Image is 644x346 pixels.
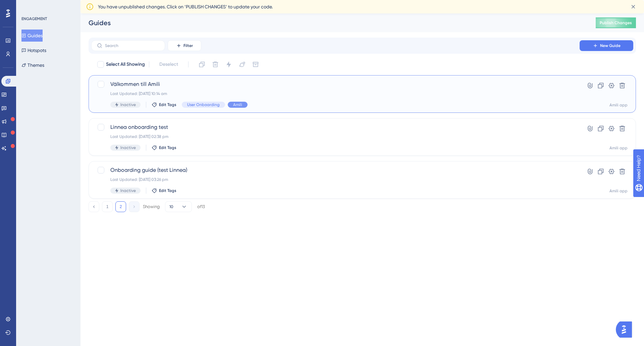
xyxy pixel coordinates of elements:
[197,204,205,210] div: of 13
[609,145,628,151] div: Amili app
[233,102,242,107] span: Amili
[106,60,145,68] span: Select All Showing
[21,16,47,21] div: ENGAGEMENT
[187,102,220,107] span: User Onboarding
[143,204,160,210] div: Showing
[152,102,176,107] button: Edit Tags
[120,145,136,150] span: Inactive
[609,102,628,108] div: Amili app
[609,188,628,194] div: Amili app
[159,188,176,193] span: Edit Tags
[600,20,632,26] span: Publish Changes
[183,43,193,48] span: Filter
[580,40,633,51] button: New Guide
[153,58,184,70] button: Deselect
[152,188,176,193] button: Edit Tags
[16,2,42,10] span: Need Help?
[110,166,560,174] span: Onboarding guide (test Linnea)
[596,17,636,28] button: Publish Changes
[21,44,46,56] button: Hotspots
[168,40,201,51] button: Filter
[159,60,178,68] span: Deselect
[110,177,560,182] div: Last Updated: [DATE] 03:26 pm
[165,201,192,212] button: 10
[616,319,636,340] iframe: UserGuiding AI Assistant Launcher
[159,102,176,107] span: Edit Tags
[159,145,176,150] span: Edit Tags
[115,201,126,212] button: 2
[169,204,173,209] span: 10
[21,59,44,71] button: Themes
[600,43,621,48] span: New Guide
[98,3,273,11] span: You have unpublished changes. Click on ‘PUBLISH CHANGES’ to update your code.
[110,80,560,88] span: Välkommen till Amili
[102,201,113,212] button: 1
[152,145,176,150] button: Edit Tags
[110,134,560,139] div: Last Updated: [DATE] 02:38 pm
[110,123,560,131] span: Linnea onboarding test
[21,30,43,42] button: Guides
[120,102,136,107] span: Inactive
[110,91,560,96] div: Last Updated: [DATE] 10:14 am
[105,43,159,48] input: Search
[89,18,579,28] div: Guides
[120,188,136,193] span: Inactive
